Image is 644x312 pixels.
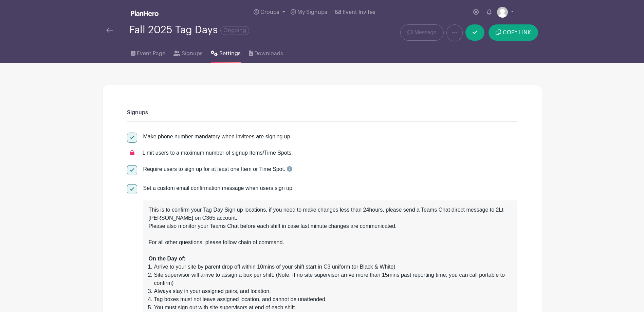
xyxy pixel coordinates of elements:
li: You must sign out with site supervisors at end of each shift. [154,304,512,312]
span: Signups [182,50,203,58]
span: Event Invites [343,9,375,15]
li: Arrive to your site by parent drop off within 10mins of your shift start in C3 uniform (or Black ... [154,263,512,271]
a: Settings [211,41,240,63]
div: This is to confirm your Tag Day Sign up locations, if you need to make changes less than 24hours,... [149,206,512,263]
span: Ongoing [220,26,249,35]
img: default-ce2991bfa6775e67f084385cd625a349d9dcbb7a52a09fb2fda1e96e2d18dcdb.png [497,7,508,18]
div: Set a custom email confirmation message when users sign up. [143,184,517,192]
img: logo_white-6c42ec7e38ccf1d336a20a19083b03d10ae64f83f12c07503d8b9e83406b4c7d.svg [131,11,159,16]
li: Tag boxes must not leave assigned location, and cannot be unattended. [154,295,512,304]
span: Event Page [137,50,165,58]
a: Downloads [249,41,283,63]
span: Downloads [254,50,283,58]
li: Site supervisor will arrive to assign a box per shift. (Note: If no site supervisor arrive more t... [154,271,512,287]
div: Make phone number mandatory when invitees are signing up. [143,133,292,141]
span: My Signups [297,9,327,15]
span: COPY LINK [503,30,531,35]
span: Message [415,28,437,37]
h6: Signups [127,110,517,116]
li: Always stay in your assigned pairs, and location. [154,287,512,295]
span: Settings [219,50,241,58]
span: Groups [260,9,279,15]
div: Require users to sign up for at least one Item or Time Spot. [143,165,292,173]
strong: On the Day of: [149,256,186,261]
img: back-arrow-29a5d9b10d5bd6ae65dc969a981735edf675c4d7a1fe02e03b50dbd4ba3cdb55.svg [106,28,113,33]
a: Signups [173,41,203,63]
div: Limit users to a maximum number of signup Items/Time Spots. [143,149,293,157]
button: COPY LINK [489,24,538,41]
a: Event Page [131,41,165,63]
div: Fall 2025 Tag Days [129,24,249,36]
a: Message [400,24,443,41]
